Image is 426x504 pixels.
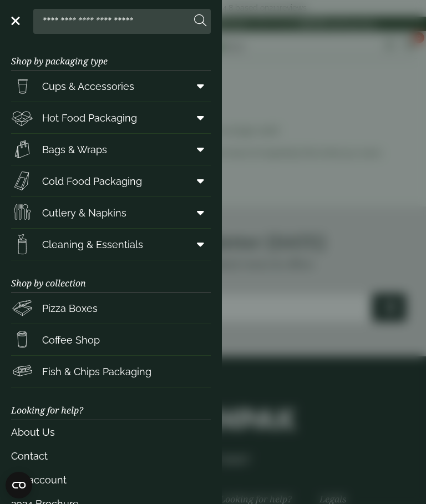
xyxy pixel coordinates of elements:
[11,38,211,70] h3: Shop by packaging type
[11,360,33,382] img: FishNchip_box.svg
[11,229,211,260] a: Cleaning & Essentials
[11,420,211,444] a: About Us
[11,356,211,387] a: Fish & Chips Packaging
[11,444,211,468] a: Contact
[11,297,33,319] img: Pizza_boxes.svg
[11,75,33,97] img: PintNhalf_cup.svg
[11,233,33,255] img: open-wipe.svg
[11,329,33,351] img: HotDrink_paperCup.svg
[42,79,134,94] span: Cups & Accessories
[11,138,33,160] img: Paper_carriers.svg
[11,260,211,293] h3: Shop by collection
[11,107,33,129] img: Deli_box.svg
[42,332,100,347] span: Coffee Shop
[11,165,211,196] a: Cold Food Packaging
[11,387,211,420] h3: Looking for help?
[11,70,211,102] a: Cups & Accessories
[42,110,137,125] span: Hot Food Packaging
[11,197,211,228] a: Cutlery & Napkins
[42,142,107,157] span: Bags & Wraps
[11,102,211,133] a: Hot Food Packaging
[42,174,142,189] span: Cold Food Packaging
[11,324,211,355] a: Coffee Shop
[11,201,33,224] img: Cutlery.svg
[11,293,211,324] a: Pizza Boxes
[6,472,32,498] button: Open CMP widget
[11,468,211,492] a: My account
[11,134,211,165] a: Bags & Wraps
[42,237,143,252] span: Cleaning & Essentials
[42,205,126,220] span: Cutlery & Napkins
[11,170,33,192] img: Sandwich_box.svg
[42,364,151,379] span: Fish & Chips Packaging
[42,301,98,316] span: Pizza Boxes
